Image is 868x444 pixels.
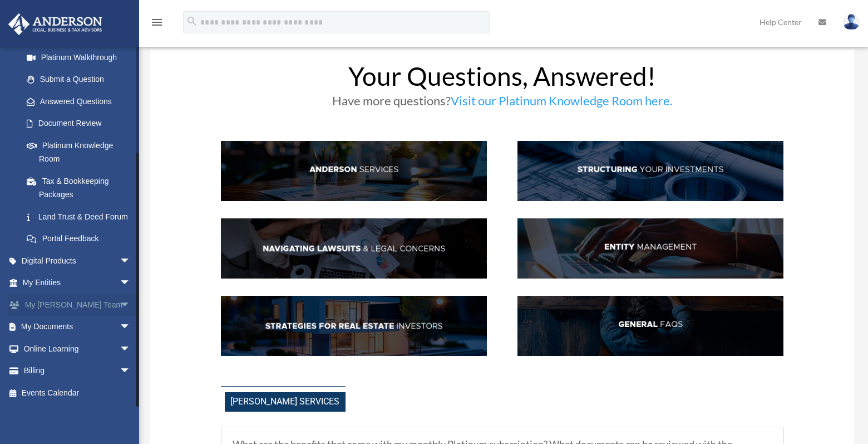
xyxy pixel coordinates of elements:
a: Events Calendar [8,382,147,404]
a: Portal Feedback [16,228,147,250]
a: Visit our Platinum Knowledge Room here. [451,93,673,114]
a: Land Trust & Deed Forum [16,206,147,228]
a: Submit a Question [16,69,147,91]
a: Answered Questions [16,90,147,113]
h1: Your Questions, Answered! [221,64,784,95]
a: My [PERSON_NAME] Teamarrow_drop_down [8,294,147,316]
a: My Entitiesarrow_drop_down [8,272,147,294]
h3: Have more questions? [221,95,784,113]
img: EntManag_hdr [517,218,783,279]
span: [PERSON_NAME] Services [225,392,346,412]
span: arrow_drop_down [120,294,142,316]
img: StructInv_hdr [517,141,783,201]
span: arrow_drop_down [120,316,142,339]
span: arrow_drop_down [120,360,142,383]
span: arrow_drop_down [120,250,142,272]
img: AndServ_hdr [221,141,487,201]
a: Platinum Knowledge Room [16,134,147,170]
a: menu [150,19,164,29]
img: NavLaw_hdr [221,218,487,279]
span: arrow_drop_down [120,338,142,360]
a: Billingarrow_drop_down [8,360,147,382]
i: search [186,15,198,27]
img: User Pic [843,14,860,30]
i: menu [150,16,164,29]
a: Digital Productsarrow_drop_down [8,250,147,272]
img: StratsRE_hdr [221,296,487,356]
a: Tax & Bookkeeping Packages [16,170,147,206]
a: Document Review [16,113,147,135]
a: Online Learningarrow_drop_down [8,338,147,360]
img: GenFAQ_hdr [517,296,783,356]
span: arrow_drop_down [120,272,142,295]
img: Anderson Advisors Platinum Portal [5,13,106,35]
a: My Documentsarrow_drop_down [8,316,147,338]
a: Platinum Walkthrough [16,46,147,69]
